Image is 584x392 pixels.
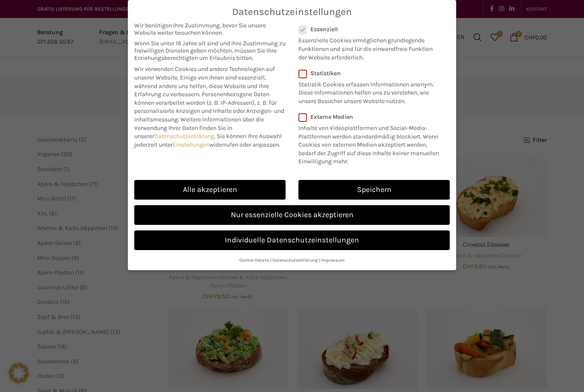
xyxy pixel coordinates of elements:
[298,121,444,166] p: Inhalte von Videoplattformen und Social-Media-Plattformen werden standardmäßig blockiert. Wenn Co...
[173,141,209,148] a: Einstellungen
[134,40,286,62] span: Wenn Sie unter 16 Jahre alt sind und Ihre Zustimmung zu freiwilligen Diensten geben möchten, müss...
[298,26,439,33] label: Essenziell
[134,205,450,225] a: Nur essenzielle Cookies akzeptieren
[134,22,286,36] span: Wir benötigen Ihre Zustimmung, bevor Sie unsere Website weiter besuchen können.
[134,91,284,123] span: Personenbezogene Daten können verarbeitet werden (z. B. IP-Adressen), z. B. für personalisierte A...
[298,70,439,77] label: Statistiken
[134,230,450,250] a: Individuelle Datenschutzeinstellungen
[298,33,439,62] p: Essenzielle Cookies ermöglichen grundlegende Funktionen und sind für die einwandfreie Funktion de...
[134,116,264,140] span: Weitere Informationen über die Verwendung Ihrer Daten finden Sie in unserer .
[239,257,269,263] a: Cookie-Details
[134,65,275,98] span: Wir verwenden Cookies und andere Technologien auf unserer Website. Einige von ihnen sind essenzie...
[272,257,318,263] a: Datenschutzerklärung
[134,133,282,148] span: Sie können Ihre Auswahl jederzeit unter widerrufen oder anpassen.
[298,77,439,106] p: Statistik Cookies erfassen Informationen anonym. Diese Informationen helfen uns zu verstehen, wie...
[154,133,214,140] a: Datenschutzerklärung
[232,6,352,18] span: Datenschutzeinstellungen
[134,180,286,200] a: Alle akzeptieren
[298,180,450,200] a: Speichern
[298,113,444,121] label: Externe Medien
[321,257,345,263] a: Impressum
